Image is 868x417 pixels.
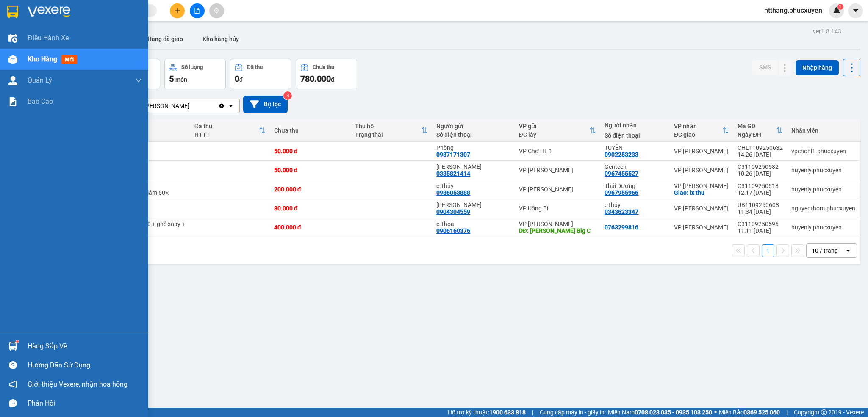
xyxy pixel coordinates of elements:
svg: open [845,247,851,254]
div: 80.000 đ [274,205,347,212]
strong: 1900 633 818 [489,409,526,416]
div: c Thoa [436,221,510,227]
div: Chưa thu [274,127,347,134]
div: VP [PERSON_NAME] [519,167,596,174]
span: Kho hàng hủy [202,36,239,42]
span: 1 [839,4,842,10]
button: Bộ lọc [243,96,288,113]
span: | [786,408,788,417]
div: c thủy [605,202,666,208]
span: Điều hành xe [28,33,69,43]
div: C31109250596 [738,221,783,227]
div: ver 1.8.143 [813,27,841,36]
span: Kho hàng [28,55,57,63]
span: down [135,77,142,84]
div: huyenly.phucxuyen [791,167,855,174]
span: Quản Lý [28,75,52,86]
span: món [175,76,187,83]
img: warehouse-icon [8,34,17,43]
div: 0906160376 [436,227,470,234]
svg: Clear value [218,102,225,109]
button: Số lượng5món [164,59,226,89]
div: Tên món [118,123,186,130]
span: caret-down [852,7,860,14]
div: vpchohl1.phucxuyen [791,148,855,155]
button: Hàng đã giao [141,29,190,49]
span: mới [61,55,77,64]
div: 11:11 [DATE] [738,227,783,234]
div: 0904304559 [436,208,470,215]
div: Gentech [605,163,666,170]
div: Chưa thu [313,64,334,70]
div: 50.000 đ [274,148,347,155]
div: Thái Dương [605,182,666,189]
div: Nhân viên [791,127,855,134]
div: 14:26 [DATE] [738,151,783,158]
th: Toggle SortBy [733,119,787,142]
span: notification [9,380,17,388]
div: 0986053888 [436,189,470,196]
div: VP [PERSON_NAME] [674,167,729,174]
span: 5 [169,74,174,84]
span: 0 [235,74,239,84]
span: ⚪️ [714,411,717,414]
div: VP Uông Bí [519,205,596,212]
div: 400.000 đ [274,224,347,231]
div: VP Chợ HL 1 [519,148,596,155]
div: HTTT [194,131,259,138]
div: 0987171307 [436,151,470,158]
div: C31109250618 [738,182,783,189]
div: Hướng dẫn sử dụng [28,359,142,372]
div: Số lượng [181,64,203,70]
div: DĐ: Trường Quang Trung Big C [519,227,596,234]
div: 11:34 [DATE] [738,208,783,215]
span: ntthang.phucxuyen [757,5,829,16]
div: Số điện thoại [605,132,666,139]
div: xe Vision [118,182,186,189]
th: Toggle SortBy [190,119,270,142]
span: Hỗ trợ kỹ thuật: [448,408,526,417]
div: Sv năm 1 giảm 50% [118,189,186,196]
strong: 0708 023 035 - 0935 103 250 [635,409,712,416]
div: 0335821414 [436,170,470,177]
span: Báo cáo [28,96,53,107]
span: 780.000 [300,74,331,84]
span: question-circle [9,361,17,369]
button: SMS [752,60,778,75]
input: Selected VP Dương Đình Nghệ. [190,102,191,110]
div: Số điện thoại [436,131,510,138]
div: 0763299816 [605,224,638,231]
button: aim [209,3,224,18]
span: aim [214,8,219,14]
div: Thu hộ [355,123,421,130]
div: TUYÊN [605,144,666,151]
div: Hàng sắp về [28,340,142,353]
span: plus [175,8,180,14]
span: | [532,408,533,417]
div: VP gửi [519,123,590,130]
div: 0967955966 [605,189,638,196]
span: Cung cấp máy in - giấy in: [540,408,606,417]
div: 10:26 [DATE] [738,170,783,177]
div: Người nhận [605,122,666,129]
button: caret-down [848,3,863,18]
div: UB1109250608 [738,202,783,208]
div: Phòng [436,144,510,151]
div: Ngày ĐH [738,131,776,138]
div: Vân [436,163,510,170]
div: Giao: lx thu [674,189,729,196]
span: đ [331,76,334,83]
div: ĐC giao [674,131,722,138]
div: 14AA-09710 + ghế xoay + quạt cây [118,221,186,234]
img: warehouse-icon [8,342,17,351]
div: VP [PERSON_NAME] [674,148,729,155]
button: Chưa thu780.000đ [296,59,357,89]
span: message [9,399,17,407]
div: 12:17 [DATE] [738,189,783,196]
div: Ghi chú [118,131,186,138]
sup: 1 [837,4,843,10]
div: Trạng thái [355,131,421,138]
span: Miền Nam [608,408,712,417]
div: VP [PERSON_NAME] [674,224,729,231]
div: trần côn [436,202,510,208]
